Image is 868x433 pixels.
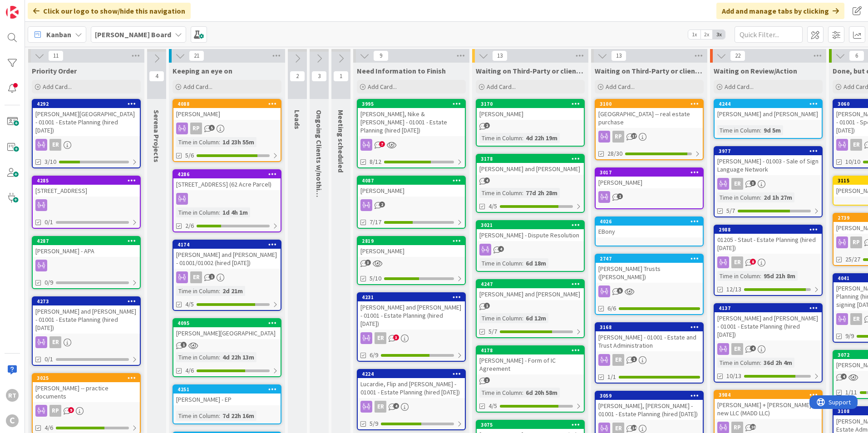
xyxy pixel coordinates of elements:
span: Add Card... [725,83,754,91]
div: 4292 [37,101,140,107]
div: Add and manage tabs by clicking [716,3,844,19]
span: : [522,388,523,398]
div: 3995 [358,100,465,108]
div: [PERSON_NAME] - 01001 - Estate and Trust Administration [596,331,703,351]
div: 1d 4h 1m [220,207,250,217]
span: 4 [498,246,504,252]
span: Need Information to Finish [357,66,446,75]
span: 12/13 [726,285,741,294]
div: 4026EBony [596,217,703,237]
div: RP [612,131,624,143]
div: 3977 [719,148,822,154]
div: [PERSON_NAME] and [PERSON_NAME] [715,108,822,120]
span: 1 [631,356,637,362]
div: [PERSON_NAME], Nike & [PERSON_NAME] - 01001 - Estate Planning (hired [DATE]) [358,108,465,136]
span: 1 [209,274,215,280]
div: 3977[PERSON_NAME] - 01003 - Sale of Sign Language Network [715,147,822,175]
span: 7 [379,141,385,147]
div: 36d 2h 4m [761,358,794,368]
span: 2/6 [185,221,194,231]
span: 13 [492,50,508,61]
div: 4287 [33,237,140,245]
span: : [219,137,220,147]
div: 4137 [719,305,822,311]
div: 3059 [600,393,703,399]
div: ER [358,332,465,344]
div: 3984 [719,392,822,398]
div: 3100 [600,101,703,107]
div: Time in Column [176,207,219,217]
div: ER [715,256,822,268]
div: [PERSON_NAME] and [PERSON_NAME] - 01001/01002 (hired [DATE]) [173,249,281,269]
span: 3 [393,335,399,340]
div: Time in Column [176,137,219,147]
span: 2x [700,30,713,39]
div: 4087[PERSON_NAME] [358,177,465,197]
div: 4251[PERSON_NAME] - EP [173,385,281,405]
div: ER [731,178,743,190]
span: 4 [149,71,164,82]
span: 5/9 [370,419,378,428]
span: : [522,188,523,198]
span: 25/27 [845,255,860,264]
div: 2819[PERSON_NAME] [358,237,465,257]
div: 6d 18m [523,258,548,268]
div: 2819 [362,238,465,244]
div: 2988 [719,226,822,233]
div: 9d 5m [761,125,783,135]
span: 0/9 [44,278,53,287]
span: 8/12 [370,157,381,167]
div: 4224Lucardie, Flip and [PERSON_NAME] - 01001 - Estate Planning (hired [DATE]) [358,370,465,398]
div: 4224 [362,371,465,377]
div: 01205 - Staut - Estate Planning (hired [DATE]) [715,234,822,254]
span: 1 [333,71,349,82]
div: 2747 [600,256,703,262]
div: RP [33,405,140,417]
div: 4178 [477,346,584,354]
span: 4/5 [488,202,497,211]
div: Time in Column [479,133,522,143]
span: 9 [68,407,74,413]
span: 3 [311,71,327,82]
div: ER [596,354,703,366]
span: 4/5 [185,300,194,309]
div: 7d 22h 16m [220,411,256,421]
span: Leads [293,110,302,129]
span: : [522,258,523,268]
div: Time in Column [176,352,219,362]
div: 4273 [37,298,140,305]
div: 77d 2h 28m [523,188,560,198]
span: : [219,286,220,296]
div: 4178 [481,347,584,354]
span: : [219,207,220,217]
div: 4095[PERSON_NAME][GEOGRAPHIC_DATA] [173,319,281,339]
div: 4244 [719,101,822,107]
span: 7/17 [370,217,381,227]
div: [PERSON_NAME] [477,108,584,120]
div: ER [612,354,624,366]
div: Lucardie, Flip and [PERSON_NAME] - 01001 - Estate Planning (hired [DATE]) [358,378,465,398]
div: [PERSON_NAME] - Form of IC Agreement [477,354,584,374]
div: [PERSON_NAME] - 01003 - Sale of Sign Language Network [715,155,822,175]
div: RP [850,236,862,248]
div: [PERSON_NAME] Trusts ([PERSON_NAME]) [596,263,703,283]
span: 1 [484,303,490,309]
div: 4286[STREET_ADDRESS] (62 Acre Parcel) [173,170,281,190]
div: 4174[PERSON_NAME] and [PERSON_NAME] - 01001/01002 (hired [DATE]) [173,241,281,269]
div: 3017 [596,168,703,177]
span: Add Card... [487,83,516,91]
div: 4292[PERSON_NAME][GEOGRAPHIC_DATA] - 01001 - Estate Planning (hired [DATE]) [33,100,140,136]
div: 3025[PERSON_NAME] -- practice documents [33,374,140,402]
span: Add Card... [43,83,72,91]
div: 4174 [178,241,281,248]
div: 3021[PERSON_NAME] - Dispute Resolution [477,221,584,241]
div: 3168 [600,324,703,330]
div: [PERSON_NAME] and [PERSON_NAME] - 01001 - Estate Planning (hired [DATE]) [715,312,822,340]
div: ER [375,332,386,344]
div: Time in Column [479,188,522,198]
div: Time in Column [479,388,522,398]
div: 4287 [37,238,140,244]
div: 4095 [178,320,281,326]
span: : [219,411,220,421]
div: 4247 [481,281,584,287]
